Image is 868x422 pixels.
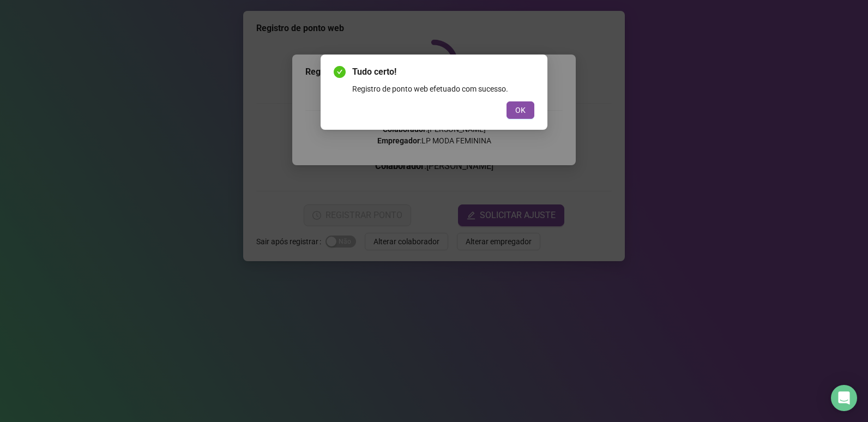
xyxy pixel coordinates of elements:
[831,385,857,411] div: Open Intercom Messenger
[352,83,534,95] div: Registro de ponto web efetuado com sucesso.
[507,101,534,119] button: OK
[352,65,534,79] span: Tudo certo!
[515,104,526,116] span: OK
[334,66,346,78] span: check-circle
